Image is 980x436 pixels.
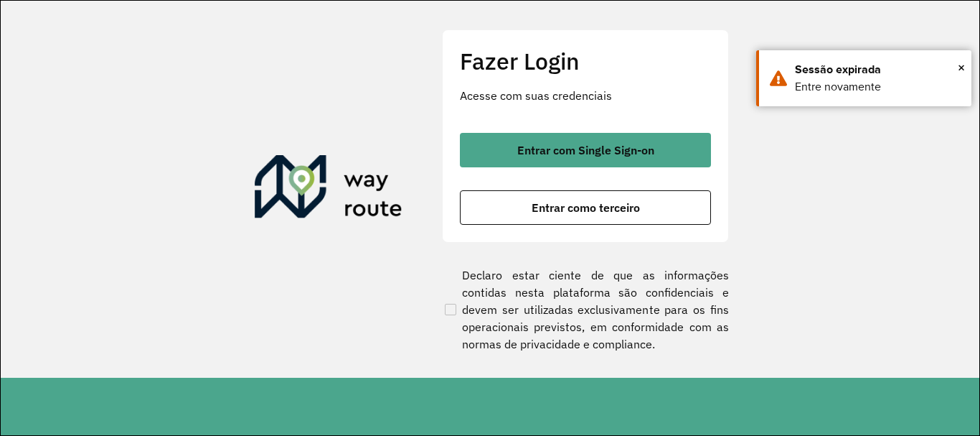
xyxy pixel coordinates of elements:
button: Close [958,57,965,78]
button: button [460,133,711,167]
span: × [958,57,965,78]
div: Sessão expirada [795,61,961,78]
span: Entrar como terceiro [532,202,640,213]
span: Entrar com Single Sign-on [517,144,654,156]
label: Declaro estar ciente de que as informações contidas nesta plataforma são confidenciais e devem se... [442,266,729,353]
p: Acesse com suas credenciais [460,87,711,104]
img: Roteirizador AmbevTech [255,155,402,224]
button: button [460,190,711,225]
h2: Fazer Login [460,47,711,75]
div: Entre novamente [795,78,961,96]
